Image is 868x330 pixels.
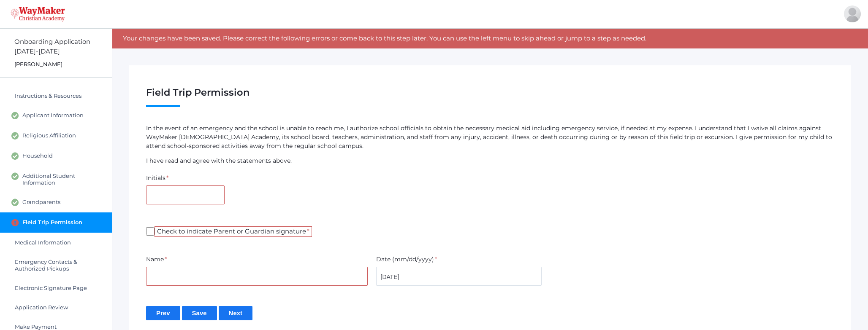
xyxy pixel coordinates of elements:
[376,255,434,264] label: Date (mm/dd/yyyy)
[146,174,165,182] label: Initials
[112,29,868,48] div: Your changes have been saved. Please correct the following errors or come back to this step later...
[155,226,312,237] span: Check to indicate Parent or Guardian signature
[15,92,81,99] span: Instructions & Resources
[15,323,57,330] span: Make Payment
[15,258,103,272] span: Emergency Contacts & Authorized Pickups
[15,304,68,311] span: Application Review
[22,152,53,160] span: Household
[14,47,112,56] div: [DATE]-[DATE]
[844,5,861,22] div: Jason Roberts
[146,306,180,320] input: Prev
[219,306,253,320] input: Next
[11,7,65,21] img: 4_waymaker-logo-stack-white.png
[182,306,217,320] input: Save
[15,239,71,246] span: Medical Information
[22,132,76,140] span: Religious Affiliation
[15,284,87,291] span: Electronic Signature Page
[22,112,84,119] span: Applicant Information
[146,255,164,264] label: Name
[22,172,103,186] span: Additional Student Information
[14,37,112,47] div: Onboarding Application
[22,199,60,206] span: Grandparents
[22,219,82,226] span: Field Trip Permission
[146,156,834,165] p: I have read and agree with the statements above.
[14,60,112,69] div: [PERSON_NAME]
[146,227,155,236] input: Check to indicate Parent or Guardian signature*
[146,124,834,150] p: In the event of an emergency and the school is unable to reach me, I authorize school officials t...
[146,87,834,107] h1: Field Trip Permission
